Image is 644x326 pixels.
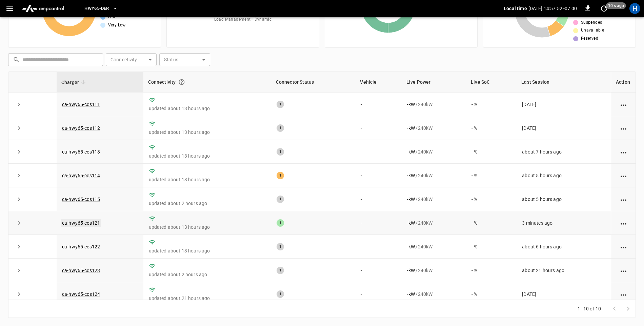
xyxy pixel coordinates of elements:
div: / 240 kW [407,101,461,108]
div: / 240 kW [407,172,461,179]
td: [DATE] [517,116,611,140]
span: Suspended [581,19,603,26]
div: / 240 kW [407,148,461,155]
button: expand row [14,194,24,204]
td: about 7 hours ago [517,140,611,164]
div: 1 [277,243,284,250]
p: - kW [407,267,415,274]
div: action cell options [619,172,628,179]
p: - kW [407,220,415,226]
p: updated about 2 hours ago [149,271,266,278]
button: Connection between the charger and our software. [176,76,188,88]
span: 10 s ago [606,2,626,9]
p: updated about 13 hours ago [149,105,266,112]
button: HWY65-DER [82,2,120,15]
button: expand row [14,99,24,109]
p: updated about 2 hours ago [149,200,266,207]
td: - [355,187,402,211]
div: 1 [277,290,284,298]
td: [DATE] [517,282,611,306]
p: - kW [407,125,415,131]
p: - kW [407,243,415,250]
td: - % [466,259,517,282]
p: updated about 13 hours ago [149,129,266,136]
span: Very Low [108,22,126,29]
div: action cell options [619,196,628,203]
td: - % [466,93,517,116]
td: - [355,164,402,187]
div: / 240 kW [407,196,461,203]
div: / 240 kW [407,291,461,298]
td: - [355,259,402,282]
p: updated about 13 hours ago [149,224,266,230]
div: action cell options [619,291,628,298]
div: profile-icon [629,3,640,14]
a: ca-hwy65-ccs114 [62,173,100,178]
td: - [355,211,402,235]
div: 1 [277,196,284,203]
button: expand row [14,265,24,276]
button: expand row [14,242,24,252]
td: - [355,235,402,259]
div: 1 [277,172,284,179]
img: ampcontrol.io logo [19,2,67,15]
a: ca-hwy65-ccs115 [62,197,100,202]
div: action cell options [619,125,628,131]
span: Reserved [581,35,598,42]
th: Connector Status [271,72,356,93]
p: - kW [407,101,415,108]
div: / 240 kW [407,125,461,131]
p: - kW [407,172,415,179]
td: - % [466,187,517,211]
td: - % [466,211,517,235]
th: Vehicle [355,72,402,93]
span: Charger [61,78,88,86]
td: - [355,116,402,140]
span: Load Management = Dynamic [214,16,272,23]
p: updated about 13 hours ago [149,152,266,159]
td: about 6 hours ago [517,235,611,259]
p: - kW [407,148,415,155]
div: action cell options [619,243,628,250]
p: 1–10 of 10 [578,305,601,312]
button: expand row [14,289,24,299]
div: / 240 kW [407,220,461,226]
div: 1 [277,219,284,227]
div: action cell options [619,101,628,108]
a: ca-hwy65-ccs121 [61,219,101,227]
td: - [355,282,402,306]
div: 1 [277,101,284,108]
p: updated about 13 hours ago [149,176,266,183]
a: ca-hwy65-ccs124 [62,291,100,297]
div: / 240 kW [407,243,461,250]
th: Action [611,72,636,93]
button: expand row [14,218,24,228]
td: about 5 hours ago [517,164,611,187]
div: action cell options [619,267,628,274]
td: about 5 hours ago [517,187,611,211]
div: action cell options [619,220,628,226]
td: - [355,93,402,116]
td: - % [466,164,517,187]
th: Live Power [402,72,466,93]
p: - kW [407,291,415,298]
div: action cell options [619,148,628,155]
td: - % [466,116,517,140]
a: ca-hwy65-ccs123 [62,268,100,273]
div: / 240 kW [407,267,461,274]
p: updated about 21 hours ago [149,295,266,302]
td: 3 minutes ago [517,211,611,235]
span: Unavailable [581,27,604,34]
div: 1 [277,267,284,274]
td: [DATE] [517,93,611,116]
a: ca-hwy65-ccs122 [62,244,100,249]
span: HWY65-DER [84,5,109,13]
td: about 21 hours ago [517,259,611,282]
th: Last Session [517,72,611,93]
div: 1 [277,124,284,132]
button: expand row [14,170,24,181]
a: ca-hwy65-ccs113 [62,149,100,155]
td: - [355,140,402,164]
td: - % [466,235,517,259]
a: ca-hwy65-ccs112 [62,125,100,131]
